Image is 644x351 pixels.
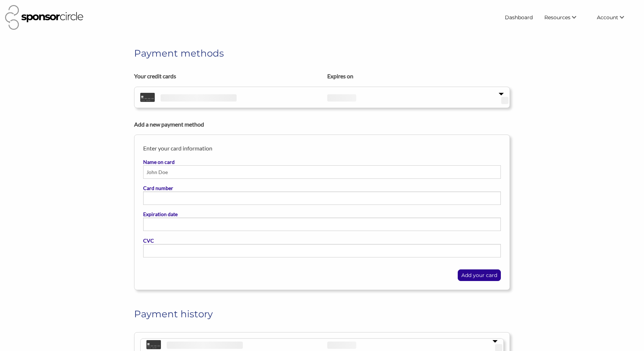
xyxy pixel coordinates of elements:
[134,121,204,128] b: Add a new payment method
[544,14,570,21] span: Resources
[327,73,353,79] b: Expires on
[597,14,618,21] span: Account
[134,47,510,60] h1: Payment methods
[140,93,155,102] img: default-32747f6a.svg
[458,269,501,281] button: Add your card
[143,211,178,217] b: Expiration date
[143,238,154,244] b: CVC
[143,165,501,179] input: Name on card
[539,11,591,24] li: Resources
[327,342,356,349] span: ‌
[146,340,161,349] img: default-32747f6a.svg
[499,11,539,24] a: Dashboard
[146,195,498,202] iframe: Secure payment input frame
[143,185,173,191] b: Card number
[146,248,498,254] iframe: Secure payment input frame
[134,307,510,321] h1: Payment history
[501,97,508,104] span: ‌
[143,144,501,153] p: Enter your card information
[5,5,83,30] img: Sponsor Circle Logo
[134,73,176,79] b: Your credit cards
[327,94,356,102] span: ‌
[591,11,639,24] li: Account
[143,159,175,165] b: Name on card
[458,270,500,281] p: Add your card
[161,94,237,102] span: ‌
[167,342,243,349] span: ‌
[146,222,498,228] iframe: Secure payment input frame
